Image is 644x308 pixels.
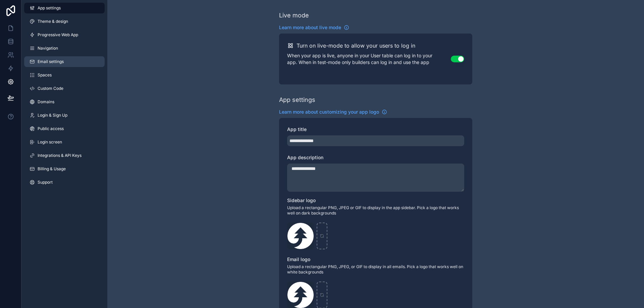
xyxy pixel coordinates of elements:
span: Learn more about live mode [279,24,341,31]
span: Support [38,180,53,185]
a: Spaces [24,70,105,80]
span: Theme & design [38,19,68,24]
span: Upload a rectangular PNG, JPEG, or GIF to display in all emails. Pick a logo that works well on w... [287,264,464,275]
div: App settings [279,95,315,105]
a: Public access [24,123,105,134]
a: Navigation [24,43,105,54]
span: Email logo [287,256,310,262]
h2: Turn on live-mode to allow your users to log in [297,42,415,50]
a: Support [24,177,105,188]
a: Domains [24,97,105,107]
p: When your app is live, anyone in your User table can log in to your app. When in test-mode only b... [287,52,451,66]
a: Learn more about live mode [279,24,349,31]
span: Email settings [38,59,64,64]
span: Integrations & API Keys [38,153,82,158]
span: Upload a rectangular PNG, JPEG or GIF to display in the app sidebar. Pick a logo that works well ... [287,205,464,216]
span: App title [287,126,307,132]
span: Spaces [38,72,52,78]
a: Integrations & API Keys [24,150,105,161]
a: Custom Code [24,83,105,94]
a: Learn more about customizing your app logo [279,109,387,115]
a: Billing & Usage [24,164,105,174]
span: App settings [38,5,61,11]
a: Login screen [24,137,105,147]
a: Progressive Web App [24,29,105,40]
a: Email settings [24,56,105,67]
span: Progressive Web App [38,32,78,38]
span: Billing & Usage [38,166,66,172]
span: Learn more about customizing your app logo [279,109,379,115]
a: App settings [24,3,105,13]
span: Domains [38,99,54,105]
span: Login & Sign Up [38,113,67,118]
div: Live mode [279,11,309,20]
span: App description [287,155,323,160]
span: Navigation [38,46,58,51]
span: Public access [38,126,64,131]
span: Custom Code [38,86,63,91]
span: Sidebar logo [287,197,316,203]
span: Login screen [38,139,62,145]
a: Login & Sign Up [24,110,105,121]
a: Theme & design [24,16,105,27]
